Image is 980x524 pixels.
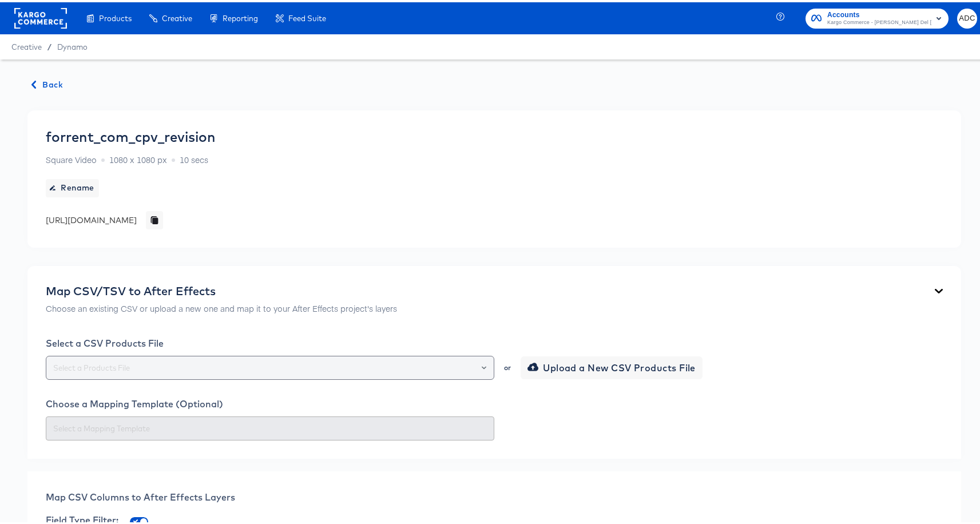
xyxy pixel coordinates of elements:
span: / [42,40,57,49]
span: Square Video [46,152,97,163]
span: 10 secs [180,152,208,163]
a: Dynamo [57,40,88,49]
span: Reporting [223,11,258,21]
button: Rename [46,177,99,195]
span: Creative [11,40,42,49]
span: Kargo Commerce - [PERSON_NAME] Del [PERSON_NAME] [827,16,931,25]
input: Select a Mapping Template [51,420,489,433]
div: forrent_com_cpv_revision [46,126,216,142]
span: Rename [50,178,94,193]
span: 1080 x 1080 px [109,152,167,163]
span: Creative [162,11,192,21]
span: Field Type Filter: [46,512,118,523]
span: ADC [962,10,973,23]
div: [URL][DOMAIN_NAME] [46,212,137,224]
div: Choose a Mapping Template (Optional) [46,396,943,407]
button: ADC [957,6,977,26]
span: Back [32,76,63,90]
button: Open [482,358,486,374]
span: Accounts [827,7,931,19]
button: AccountsKargo Commerce - [PERSON_NAME] Del [PERSON_NAME] [806,6,949,26]
span: Products [99,11,132,21]
button: Upload a New CSV Products File [521,354,703,377]
p: Choose an existing CSV or upload a new one and map it to your After Effects project's layers [46,300,397,312]
input: Select a Products File [51,359,489,372]
div: or [503,362,512,369]
button: Back [27,76,68,90]
span: Map CSV Columns to After Effects Layers [46,489,235,501]
div: Map CSV/TSV to After Effects [46,282,397,296]
span: Feed Suite [288,11,326,21]
div: Select a CSV Products File [46,335,943,347]
span: Upload a New CSV Products File [530,358,696,374]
